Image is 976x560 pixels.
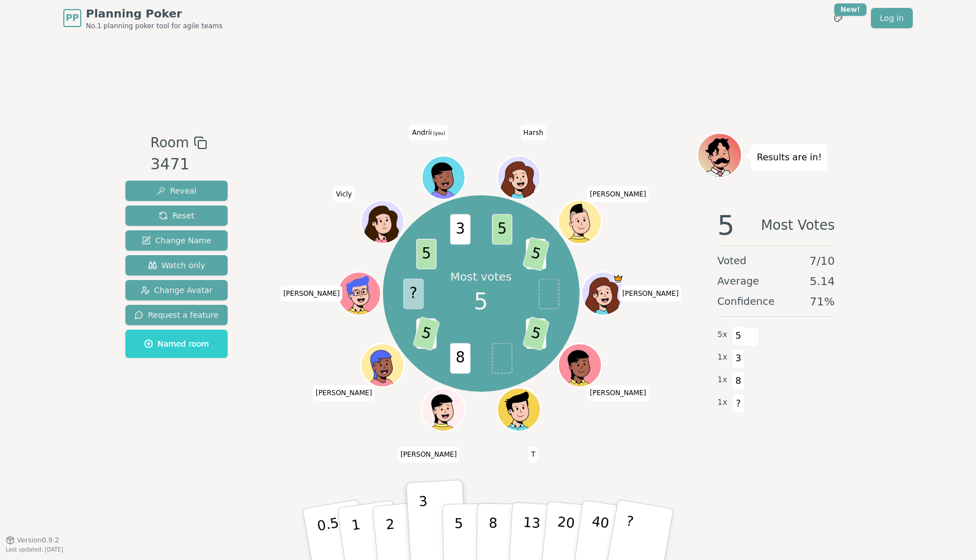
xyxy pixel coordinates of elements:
span: Gary is the host [612,273,623,284]
span: 8 [450,343,470,373]
span: Reset [159,210,194,221]
span: Version 0.9.2 [17,536,59,545]
span: Watch only [148,260,206,271]
span: 3 [732,349,745,368]
span: 5 [522,237,550,271]
span: 71 % [810,294,835,309]
span: (you) [432,131,446,136]
button: Reveal [125,181,228,201]
p: Results are in! [757,150,822,165]
span: Most Votes [761,212,835,239]
span: Planning Poker [86,6,223,21]
span: Click to change your name [333,186,355,202]
button: Watch only [125,255,228,275]
div: New! [834,3,866,16]
span: 5 [416,238,436,269]
button: Request a feature [125,305,228,325]
span: Last updated: [DATE] [6,546,63,553]
span: 1 x [717,396,727,409]
span: Change Avatar [141,285,213,296]
span: 1 x [717,351,727,364]
span: 5 [717,212,735,239]
span: Click to change your name [587,186,649,202]
span: Named room [144,338,209,349]
span: Click to change your name [313,385,375,401]
button: Change Avatar [125,280,228,300]
span: 8 [732,371,745,391]
span: Change Name [142,235,211,246]
button: Click to change your avatar [423,158,464,198]
span: Request a feature [134,309,219,321]
span: 5 [412,316,440,351]
span: Click to change your name [281,286,343,301]
span: Reveal [156,185,197,196]
span: 5 [522,316,550,351]
span: 5 [474,285,488,318]
span: Click to change your name [587,385,649,401]
span: Voted [717,253,747,269]
span: Click to change your name [620,286,682,301]
span: 1 x [717,374,727,386]
span: Room [150,133,189,153]
span: ? [403,278,424,309]
span: Click to change your name [409,125,448,141]
span: Click to change your name [529,447,538,462]
button: Change Name [125,230,228,251]
a: Log in [871,8,913,28]
span: ? [732,394,745,413]
p: 3 [419,493,431,555]
span: Confidence [717,294,774,309]
button: Reset [125,205,228,226]
a: PPPlanning PokerNo.1 planning poker tool for agile teams [63,6,223,30]
span: 5 x [717,329,727,341]
span: 5 [732,326,745,345]
span: Average [717,273,759,289]
span: 7 / 10 [809,253,835,269]
button: Version0.9.2 [6,536,59,545]
span: 5.14 [809,273,835,289]
span: PP [66,11,79,25]
span: 5 [492,214,512,244]
button: Named room [125,330,228,358]
button: New! [828,8,848,28]
p: Most votes [450,269,512,285]
div: 3471 [150,153,207,176]
span: No.1 planning poker tool for agile teams [86,21,223,30]
span: 3 [450,214,470,244]
span: Click to change your name [398,447,460,462]
span: Click to change your name [521,125,546,141]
